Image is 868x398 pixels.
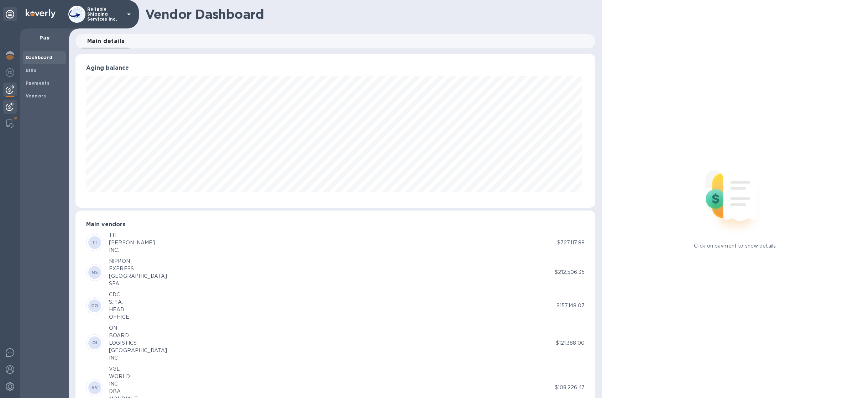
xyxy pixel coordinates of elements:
h3: Main vendors [86,221,585,228]
div: TH [109,232,155,239]
h3: Aging balance [86,65,585,71]
div: VGL [109,365,138,373]
div: [PERSON_NAME] [109,239,155,246]
h1: Vendor Dashboard [145,7,590,22]
div: BOARD [109,332,167,339]
div: [GEOGRAPHIC_DATA] [109,272,167,280]
p: Reliable Shipping Services Inc. [87,7,123,22]
div: DBA [109,388,138,395]
b: CO [91,303,98,308]
div: S.P.A. [109,298,129,306]
p: Click on payment to show details [694,242,776,250]
p: $108,226.47 [555,384,585,391]
b: VV [91,385,98,390]
b: OI [92,340,98,345]
div: HEAD [109,306,129,313]
div: WORLD [109,373,138,380]
div: INC [109,380,138,388]
div: INC [109,354,167,362]
div: OFFICE [109,313,129,321]
div: NIPPON [109,258,167,265]
b: TI [92,240,97,245]
span: Main details [87,36,125,46]
div: Unpin categories [3,7,17,21]
b: Vendors [26,93,46,99]
div: EXPRESS [109,265,167,272]
p: $212,506.35 [555,269,585,276]
b: NS [91,270,98,275]
div: CDC [109,291,129,298]
p: $121,388.00 [556,339,585,347]
div: SPA [109,280,167,287]
b: Dashboard [26,55,53,60]
div: ON [109,324,167,332]
div: LOGISTICS [109,339,167,347]
img: Foreign exchange [6,68,14,77]
img: Logo [26,9,56,18]
b: Bills [26,68,36,73]
p: $727,117.88 [557,239,585,246]
p: $157,148.07 [556,302,585,309]
div: INC. [109,246,155,254]
div: [GEOGRAPHIC_DATA] [109,347,167,354]
p: Pay [26,34,63,41]
b: Payments [26,80,49,86]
